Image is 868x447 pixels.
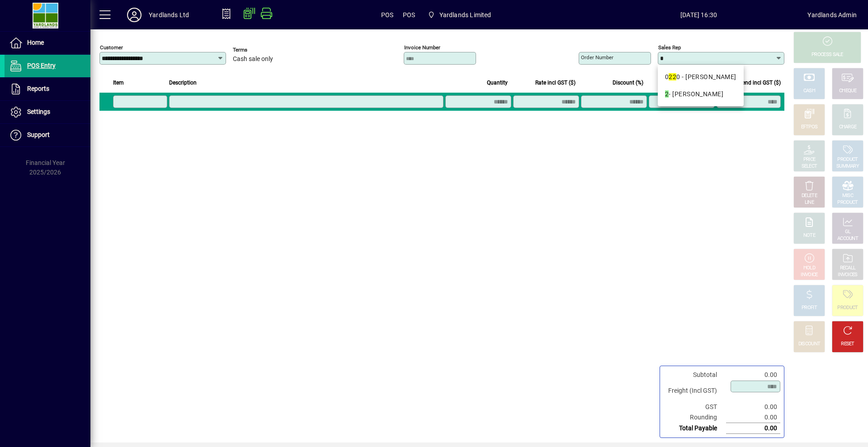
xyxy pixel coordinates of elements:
[233,56,273,63] span: Cash sale only
[5,32,90,54] a: Home
[726,370,780,380] td: 0.00
[5,101,90,123] a: Settings
[837,235,858,242] div: ACCOUNT
[801,272,817,278] div: INVOICE
[811,52,843,58] div: PROCESS SALE
[233,47,287,53] span: Terms
[803,156,816,163] div: PRICE
[839,124,857,131] div: CHARGE
[802,163,817,170] div: SELECT
[149,8,189,22] div: Yardlands Ltd
[836,163,859,170] div: SUMMARY
[664,412,726,423] td: Rounding
[535,78,576,88] span: Rate incl GST ($)
[5,124,90,146] a: Support
[665,72,736,82] div: 0 0 - [PERSON_NAME]
[802,193,817,199] div: DELETE
[658,68,744,85] mat-option: 0220 - Michaela Bodle
[842,193,853,199] div: MISC
[801,124,818,131] div: EFTPOS
[27,39,44,46] span: Home
[664,423,726,434] td: Total Payable
[664,402,726,412] td: GST
[404,44,440,51] mat-label: Invoice number
[837,156,858,163] div: PRODUCT
[726,402,780,412] td: 0.00
[658,85,744,103] mat-option: 2 - Stephanie Bodle
[838,272,857,278] div: INVOICES
[841,341,854,348] div: RESET
[27,62,56,69] span: POS Entry
[839,88,856,94] div: CHEQUE
[664,380,726,402] td: Freight (Incl GST)
[5,78,90,100] a: Reports
[381,8,394,22] span: POS
[726,423,780,434] td: 0.00
[802,305,817,311] div: PROFIT
[613,78,643,88] span: Discount (%)
[837,305,858,311] div: PRODUCT
[665,90,669,98] em: 2
[673,73,676,80] em: 2
[27,108,50,115] span: Settings
[590,8,808,22] span: [DATE] 16:30
[807,8,857,22] div: Yardlands Admin
[27,131,50,138] span: Support
[798,341,820,348] div: DISCOUNT
[845,229,851,235] div: GL
[803,88,815,94] div: CASH
[113,78,124,88] span: Item
[658,44,681,51] mat-label: Sales rep
[581,54,613,61] mat-label: Order number
[120,7,149,23] button: Profile
[100,44,123,51] mat-label: Customer
[664,370,726,380] td: Subtotal
[803,265,815,272] div: HOLD
[805,199,814,206] div: LINE
[439,8,491,22] span: Yardlands Limited
[840,265,856,272] div: RECALL
[424,7,495,23] span: Yardlands Limited
[735,78,781,88] span: Extend incl GST ($)
[403,8,415,22] span: POS
[669,73,672,80] em: 2
[837,199,858,206] div: PRODUCT
[487,78,508,88] span: Quantity
[726,412,780,423] td: 0.00
[27,85,49,92] span: Reports
[665,89,736,99] div: - [PERSON_NAME]
[803,232,815,239] div: NOTE
[169,78,197,88] span: Description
